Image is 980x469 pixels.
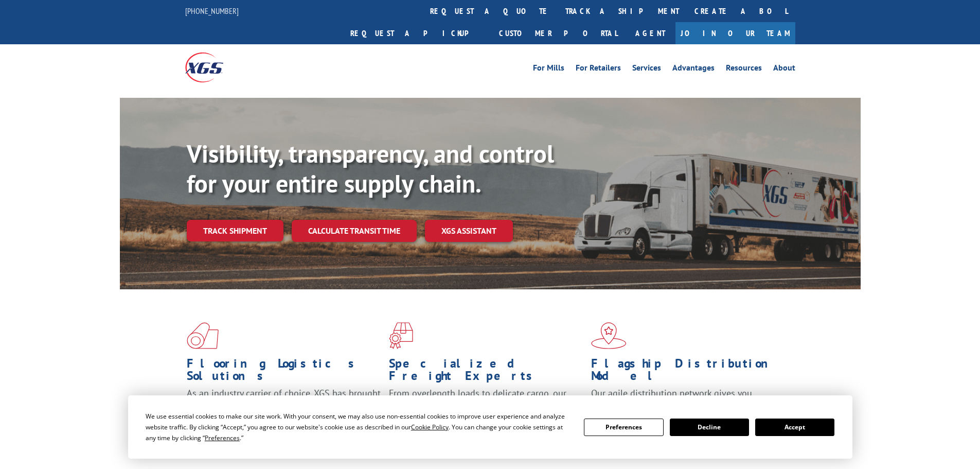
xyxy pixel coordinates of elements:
[187,220,283,241] a: Track shipment
[187,322,219,349] img: xgs-icon-total-supply-chain-intelligence-red
[670,419,749,436] button: Decline
[773,64,795,75] a: About
[591,387,780,411] span: Our agile distribution network gives you nationwide inventory management on demand.
[187,387,381,424] span: As an industry carrier of choice, XGS has brought innovation and dedication to flooring logistics...
[187,137,554,199] b: Visibility, transparency, and control for your entire supply chain.
[187,357,381,387] h1: Flooring Logistics Solutions
[292,220,417,242] a: Calculate transit time
[591,322,627,349] img: xgs-icon-flagship-distribution-model-red
[672,64,715,75] a: Advantages
[185,6,239,16] a: [PHONE_NUMBER]
[675,22,795,44] a: Join Our Team
[625,22,675,44] a: Agent
[533,64,564,75] a: For Mills
[632,64,661,75] a: Services
[343,22,491,44] a: Request a pickup
[425,220,513,242] a: XGS ASSISTANT
[128,395,852,459] div: Cookie Consent Prompt
[726,64,762,75] a: Resources
[205,433,240,442] span: Preferences
[146,411,572,443] div: We use essential cookies to make our site work. With your consent, we may also use non-essential ...
[491,22,625,44] a: Customer Portal
[755,419,834,436] button: Accept
[389,357,583,387] h1: Specialized Freight Experts
[411,423,449,431] span: Cookie Policy
[576,64,621,75] a: For Retailers
[389,387,583,433] p: From overlength loads to delicate cargo, our experienced staff knows the best way to move your fr...
[591,357,786,387] h1: Flagship Distribution Model
[584,419,663,436] button: Preferences
[389,322,413,349] img: xgs-icon-focused-on-flooring-red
